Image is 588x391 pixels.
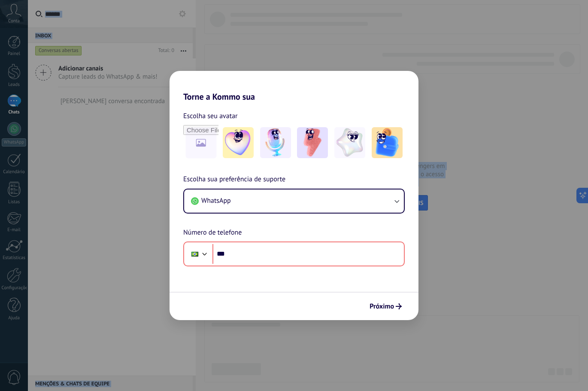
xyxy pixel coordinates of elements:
[187,245,203,263] div: Brazil: + 55
[370,303,394,309] span: Próximo
[297,127,328,158] img: -3.jpeg
[334,127,365,158] img: -4.jpeg
[372,127,403,158] img: -5.jpeg
[201,196,231,205] span: WhatsApp
[260,127,291,158] img: -2.jpeg
[183,227,242,238] span: Número de telefone
[183,110,238,122] span: Escolha seu avatar
[184,189,404,213] button: WhatsApp
[170,71,418,102] h2: Torne a Kommo sua
[366,299,406,314] button: Próximo
[223,127,254,158] img: -1.jpeg
[183,174,285,185] span: Escolha sua preferência de suporte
